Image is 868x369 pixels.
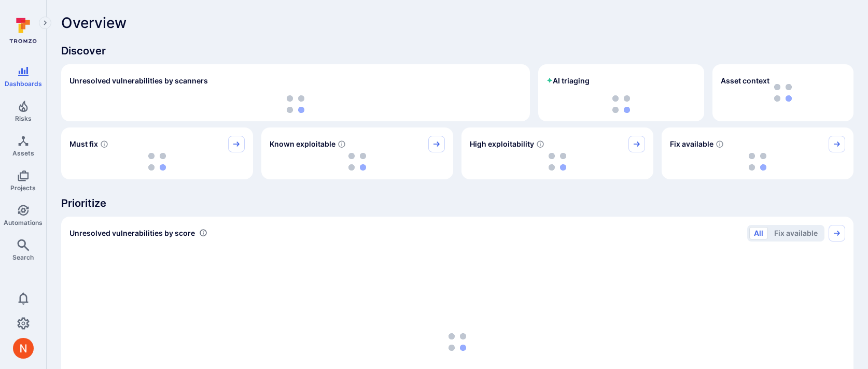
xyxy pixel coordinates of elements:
[69,139,98,149] span: Must fix
[662,127,853,179] div: Fix available
[13,338,34,359] div: Neeren Patki
[61,127,253,179] div: Must fix
[612,95,630,113] img: Loading...
[13,338,34,359] img: ACg8ocIprwjrgDQnDsNSk9Ghn5p5-B8DpAKWoJ5Gi9syOE4K59tr4Q=s96-c
[749,153,766,171] img: Loading...
[769,227,822,239] button: Fix available
[716,140,724,148] svg: Vulnerabilities with fix available
[470,139,534,149] span: High exploitability
[41,19,49,27] i: Expand navigation menu
[470,152,645,171] div: loading spinner
[61,15,127,31] span: Overview
[270,152,445,171] div: loading spinner
[148,153,166,171] img: Loading...
[670,152,845,171] div: loading spinner
[547,95,696,113] div: loading spinner
[39,17,51,29] button: Expand navigation menu
[4,219,43,226] span: Automations
[536,140,544,148] svg: EPSS score ≥ 0.7
[5,80,42,88] span: Dashboards
[61,196,853,210] span: Prioritize
[61,44,853,58] span: Discover
[549,153,566,171] img: Loading...
[15,115,32,122] span: Risks
[69,152,245,171] div: loading spinner
[547,76,590,86] h2: AI triaging
[338,140,346,148] svg: Confirmed exploitable by KEV
[261,127,453,179] div: Known exploitable
[69,76,208,86] h2: Unresolved vulnerabilities by scanners
[270,139,335,149] span: Known exploitable
[287,95,304,113] img: Loading...
[749,227,768,239] button: All
[461,127,653,179] div: High exploitability
[69,228,195,238] span: Unresolved vulnerabilities by score
[12,253,34,261] span: Search
[199,228,207,238] div: Number of vulnerabilities in status 'Open' 'Triaged' and 'In process' grouped by score
[449,333,466,351] img: Loading...
[721,76,769,86] span: Asset context
[12,149,34,157] span: Assets
[10,184,36,192] span: Projects
[670,139,713,149] span: Fix available
[100,140,108,148] svg: Risk score >=40 , missed SLA
[348,153,366,171] img: Loading...
[69,95,522,113] div: loading spinner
